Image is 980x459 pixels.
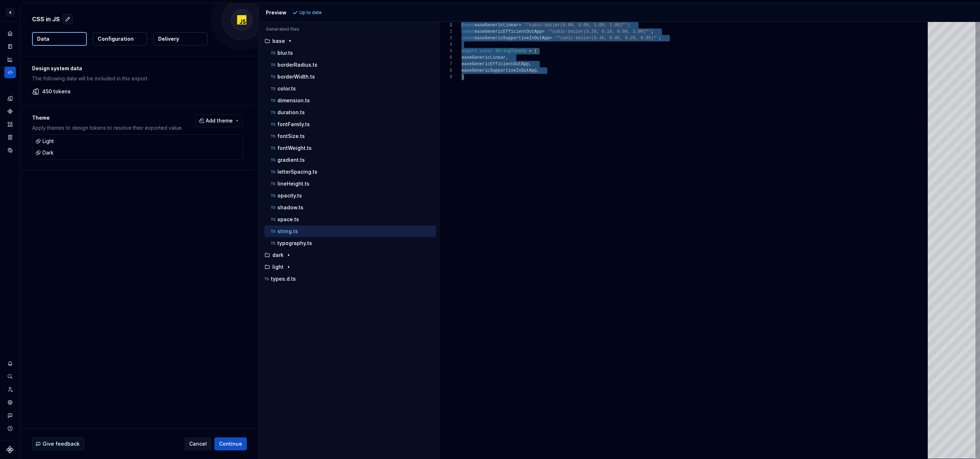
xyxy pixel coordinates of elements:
[439,74,452,80] div: 9
[262,263,436,271] button: light
[264,108,436,116] button: duration.ts
[439,35,452,41] div: 3
[6,8,14,17] div: A
[277,181,309,187] p: lineHeight.ts
[536,68,539,73] span: ,
[277,169,317,175] p: letterSpacing.ts
[547,29,651,34] span: '"cubic-bezier(0.20, 0.10, 0.00, 1.00)"'
[4,41,16,52] a: Documentation
[264,97,436,104] button: dimension.ts
[262,251,436,259] button: dark
[93,32,147,45] button: Configuration
[1,5,19,20] button: A
[480,49,493,54] span: const
[98,35,134,43] p: Configuration
[264,227,436,235] button: string.ts
[214,437,247,450] button: Continue
[277,74,315,80] p: borderWidth.ts
[272,38,285,44] p: base
[529,49,531,54] span: =
[439,41,452,48] div: 4
[35,138,54,145] div: Light
[524,23,627,28] span: '"cubic-bezier(0.00, 0.00, 1.00, 1.00)"'
[4,358,16,369] button: Notifications
[264,144,436,152] button: fontWeight.ts
[462,49,477,54] span: export
[4,371,16,382] button: Search ⌘K
[271,276,296,282] p: types.d.ts
[4,397,16,408] a: Settings
[158,35,179,43] p: Delivery
[475,23,518,28] span: easeGenericLinear
[462,29,475,34] span: const
[439,28,452,35] div: 2
[439,67,452,74] div: 8
[4,119,16,130] div: Assets
[264,239,436,247] button: typography.ts
[4,54,16,65] div: Analytics
[264,192,436,200] button: opacity.ts
[4,410,16,421] button: Contact support
[277,62,317,68] p: borderRadius.ts
[277,217,299,222] p: space.ts
[264,156,436,164] button: gradient.ts
[264,180,436,188] button: lineHeight.ts
[462,55,505,60] span: easeGenericLinear
[4,106,16,117] a: Components
[264,215,436,223] button: space.ts
[518,23,521,28] span: =
[32,124,183,132] p: Apply themes to design tokens to resolve their exported value.
[4,93,16,104] a: Design tokens
[4,28,16,39] a: Home
[4,132,16,143] a: Storybook stories
[43,440,80,447] span: Give feedback
[495,49,526,54] span: StringTokens
[277,145,312,151] p: fontWeight.ts
[266,9,286,16] div: Preview
[4,384,16,395] a: Invite team
[277,121,310,127] p: fontFamily.ts
[264,61,436,69] button: borderRadius.ts
[184,437,211,450] button: Cancel
[195,114,243,127] button: Add theme
[32,114,183,121] p: Theme
[277,98,310,103] p: dimension.ts
[439,61,452,67] div: 7
[264,49,436,57] button: blur.ts
[272,264,284,270] p: light
[651,29,653,34] span: ;
[277,86,296,92] p: color.ts
[32,65,243,72] p: Design system data
[4,144,16,156] a: Data sources
[462,23,475,28] span: const
[277,50,293,56] p: blur.ts
[264,204,436,211] button: shadow.ts
[549,36,552,41] span: =
[659,36,661,41] span: ;
[4,67,16,78] div: Code automation
[277,228,298,234] p: string.ts
[462,62,529,67] span: easeGenericEfficientOutApp
[262,37,436,45] button: base
[462,36,475,41] span: const
[264,120,436,128] button: fontFamily.ts
[439,48,452,54] div: 5
[37,35,49,43] p: Data
[35,149,54,156] div: Dark
[6,446,14,453] svg: Supernova Logo
[264,73,436,81] button: borderWidth.ts
[206,117,233,124] span: Add theme
[219,440,242,447] span: Continue
[462,68,537,73] span: easeGenericSupportiveInOutApp
[439,54,452,61] div: 6
[277,240,312,246] p: typography.ts
[277,110,305,115] p: duration.ts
